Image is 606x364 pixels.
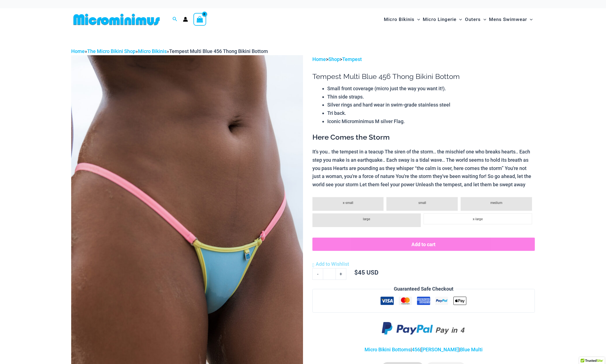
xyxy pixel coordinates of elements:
p: It's you.. the tempest in a teacup The siren of the storm.. the mischief one who breaks hearts.. ... [312,148,535,189]
a: [PERSON_NAME] [421,347,459,352]
a: Multi [471,347,483,352]
span: Mens Swimwear [489,12,527,26]
span: medium [490,201,502,205]
li: Small front coverage (micro just the way you want it!). [327,84,535,93]
li: medium [461,197,532,211]
a: - [312,268,323,280]
span: x-small [343,201,353,205]
button: Add to cart [312,238,535,251]
span: Menu Toggle [456,12,462,26]
h1: Tempest Multi Blue 456 Thong Bikini Bottom [312,72,535,81]
span: large [363,217,370,221]
img: MM SHOP LOGO FLAT [71,13,162,26]
input: Product quantity [323,268,336,280]
li: large [312,213,421,227]
span: Add to Wishlist [316,261,349,267]
bdi: 45 USD [354,268,378,276]
a: Blue [460,347,470,352]
legend: Guaranteed Safe Checkout [392,285,456,293]
a: View Shopping Cart, empty [193,13,206,26]
span: Menu Toggle [481,12,486,26]
span: $ [354,268,358,276]
span: small [418,201,426,205]
a: Mens SwimwearMenu ToggleMenu Toggle [488,11,534,28]
a: 456 [412,347,420,352]
li: Thin side straps. [327,93,535,101]
li: Tri back. [327,109,535,117]
li: small [386,197,458,211]
a: Search icon link [172,16,177,23]
a: Home [312,56,326,62]
span: Outers [465,12,481,26]
span: Menu Toggle [414,12,420,26]
a: The Micro Bikini Shop [87,48,135,54]
nav: Site Navigation [382,10,535,29]
a: Micro BikinisMenu ToggleMenu Toggle [382,11,421,28]
li: Iconic Microminimus M silver Flag. [327,117,535,126]
a: Shop [328,56,340,62]
a: Micro Bikinis [138,48,167,54]
h3: Here Comes the Storm [312,133,535,142]
a: Micro LingerieMenu ToggleMenu Toggle [421,11,463,28]
span: Menu Toggle [527,12,533,26]
span: Micro Bikinis [384,12,414,26]
span: » » » [71,48,268,54]
a: Home [71,48,85,54]
a: + [336,268,346,280]
span: Tempest Multi Blue 456 Thong Bikini Bottom [169,48,268,54]
span: x-large [473,217,483,221]
li: x-small [312,197,384,211]
a: Tempest [342,56,362,62]
p: | | | [312,346,535,354]
a: OutersMenu ToggleMenu Toggle [464,11,488,28]
a: Account icon link [183,17,188,22]
li: x-large [424,213,532,224]
a: Add to Wishlist [312,260,349,268]
p: > > [312,55,535,63]
a: Micro Bikini Bottoms [365,347,411,352]
li: Silver rings and hard wear in swim-grade stainless steel [327,101,535,109]
span: Micro Lingerie [423,12,456,26]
